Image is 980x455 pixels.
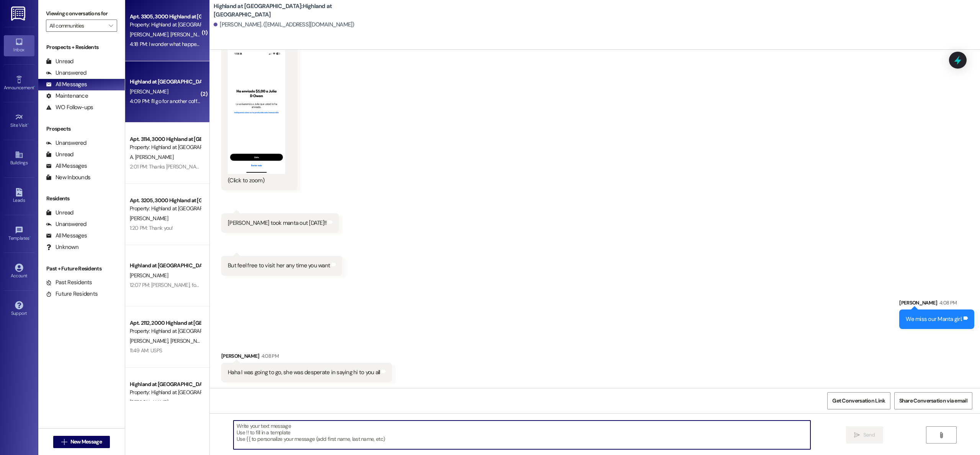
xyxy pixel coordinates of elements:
div: Unanswered [46,139,87,147]
a: Account [4,261,34,282]
div: Unanswered [46,220,87,228]
div: [PERSON_NAME] [221,352,392,363]
div: Apt. 3114, 3000 Highland at [GEOGRAPHIC_DATA] [130,135,201,143]
div: 11:49 AM: USPS [130,347,162,354]
span: [PERSON_NAME] [130,215,168,222]
label: Viewing conversations for [46,8,117,20]
a: Inbox [4,35,34,56]
div: 4:08 PM [938,299,957,307]
span: [PERSON_NAME] [130,399,168,406]
a: Leads [4,186,34,206]
a: Site Visit • [4,111,34,131]
div: Property: Highland at [GEOGRAPHIC_DATA] [130,205,201,213]
div: We miss our Manta girl. [906,315,962,323]
span: [PERSON_NAME] [170,337,209,344]
i:  [109,23,113,29]
span: Send [863,431,875,439]
div: Unknown [46,243,78,251]
div: 1:20 PM: Thank you! [130,224,173,231]
div: 4:18 PM: I wonder what happened to it, because we didn't receive anything in the office, but no w... [130,41,435,47]
div: Apt. 3305, 3000 Highland at [GEOGRAPHIC_DATA] [130,13,201,21]
span: [PERSON_NAME] [130,31,170,38]
div: All Messages [46,232,87,240]
a: Buildings [4,148,34,169]
div: [PERSON_NAME] took manta out [DATE]!! [228,219,327,227]
div: (Click to zoom) [228,177,285,185]
b: Highland at [GEOGRAPHIC_DATA]: Highland at [GEOGRAPHIC_DATA] [214,2,367,19]
div: Apt. 3205, 3000 Highland at [GEOGRAPHIC_DATA] [130,196,201,205]
span: [PERSON_NAME] [130,88,168,95]
a: Support [4,299,34,319]
div: Property: Highland at [GEOGRAPHIC_DATA] [130,388,201,396]
div: All Messages [46,162,87,170]
span: A. [PERSON_NAME] [130,154,173,160]
div: Maintenance [46,92,88,100]
button: Share Conversation via email [894,392,972,409]
div: Unread [46,151,73,159]
div: Prospects + Residents [38,43,125,51]
i:  [61,439,67,445]
img: ResiDesk Logo [11,7,27,21]
span: [PERSON_NAME] [170,31,209,38]
div: Highland at [GEOGRAPHIC_DATA] [130,262,201,270]
span: • [28,121,29,127]
i:  [938,432,944,438]
div: 12:07 PM: [PERSON_NAME], for the dogs, I can generate another animal addendum for [PERSON_NAME] +... [130,282,486,288]
div: Haha I was going to go, she was desperate in saying hi to you all [228,368,380,376]
div: New Inbounds [46,173,90,182]
div: 4:08 PM [260,352,279,360]
button: Send [846,426,883,444]
div: Past Residents [46,278,92,286]
div: Unread [46,209,73,217]
div: Unread [46,57,73,65]
div: Property: Highland at [GEOGRAPHIC_DATA] [130,143,201,151]
div: Unanswered [46,69,87,77]
input: All communities [49,20,105,32]
div: WO Follow-ups [46,103,93,111]
button: Zoom image [228,49,285,174]
span: New Message [70,438,102,446]
button: Get Conversation Link [827,392,890,409]
div: Highland at [GEOGRAPHIC_DATA] [130,78,201,86]
span: [PERSON_NAME] [130,337,170,344]
div: [PERSON_NAME]. ([EMAIL_ADDRESS][DOMAIN_NAME]) [214,21,354,29]
div: Property: Highland at [GEOGRAPHIC_DATA] [130,21,201,29]
span: • [29,234,31,240]
span: • [34,84,35,89]
span: Get Conversation Link [832,397,885,405]
div: Past + Future Residents [38,265,125,273]
div: Future Residents [46,290,98,298]
div: All Messages [46,80,87,88]
button: New Message [53,436,110,448]
span: [PERSON_NAME] [130,272,168,279]
div: Highland at [GEOGRAPHIC_DATA] [130,380,201,388]
div: 4:09 PM: I'll go for another coffee then [130,98,214,105]
div: 2:01 PM: Thanks [PERSON_NAME]! [130,163,206,170]
div: [PERSON_NAME] [899,299,974,309]
span: Share Conversation via email [899,397,967,405]
div: Residents [38,195,125,203]
i:  [854,432,860,438]
div: Property: Highland at [GEOGRAPHIC_DATA] [130,327,201,335]
div: But feel free to visit her any time you want [228,262,330,270]
div: Prospects [38,125,125,133]
a: Templates • [4,224,34,244]
div: Apt. 2112, 2000 Highland at [GEOGRAPHIC_DATA] [130,319,201,327]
